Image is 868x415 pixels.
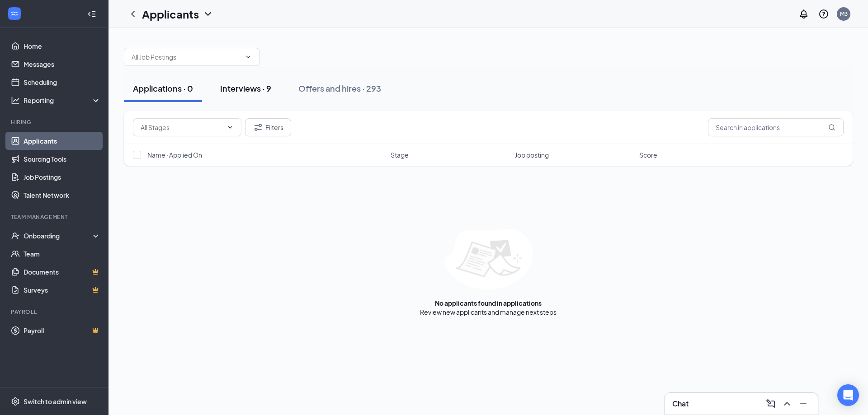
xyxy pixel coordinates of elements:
[127,9,138,19] svg: ChevronLeft
[840,10,848,18] div: M3
[24,263,101,281] a: DocumentsCrown
[782,398,793,409] svg: ChevronUp
[24,186,101,204] a: Talent Network
[24,281,101,299] a: SurveysCrown
[24,397,87,406] div: Switch to admin view
[141,122,223,132] input: All Stages
[133,83,193,94] div: Applications · 0
[818,9,829,19] svg: QuestionInfo
[828,124,835,131] svg: MagnifyingGlass
[24,55,101,73] a: Messages
[147,150,202,159] span: Name · Applied On
[24,245,101,263] a: Team
[142,6,199,22] h1: Applicants
[24,322,101,340] a: PayrollCrown
[708,118,844,136] input: Search in applications
[11,213,99,221] div: Team Management
[435,298,542,308] div: No applicants found in applications
[253,122,264,133] svg: Filter
[203,9,213,19] svg: ChevronDown
[245,53,252,61] svg: ChevronDown
[245,118,291,136] button: Filter Filters
[298,83,381,94] div: Offers and hires · 293
[765,398,776,409] svg: ComposeMessage
[11,118,99,126] div: Hiring
[24,37,101,55] a: Home
[24,168,101,186] a: Job Postings
[226,124,234,131] svg: ChevronDown
[10,9,19,18] svg: WorkstreamLogo
[11,308,99,316] div: Payroll
[672,399,689,409] h3: Chat
[132,52,241,62] input: All Job Postings
[87,9,96,19] svg: Collapse
[391,150,409,159] span: Stage
[837,384,859,406] div: Open Intercom Messenger
[796,396,811,411] button: Minimize
[798,9,809,19] svg: Notifications
[220,83,271,94] div: Interviews · 9
[11,397,20,406] svg: Settings
[639,150,657,159] span: Score
[11,231,20,240] svg: UserCheck
[11,96,20,105] svg: Analysis
[798,398,809,409] svg: Minimize
[24,231,93,240] div: Onboarding
[780,396,794,411] button: ChevronUp
[24,96,101,105] div: Reporting
[515,150,549,159] span: Job posting
[420,308,557,317] div: Review new applicants and manage next steps
[24,73,101,91] a: Scheduling
[444,229,533,289] img: empty-state
[24,150,101,168] a: Sourcing Tools
[764,396,778,411] button: ComposeMessage
[24,132,101,150] a: Applicants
